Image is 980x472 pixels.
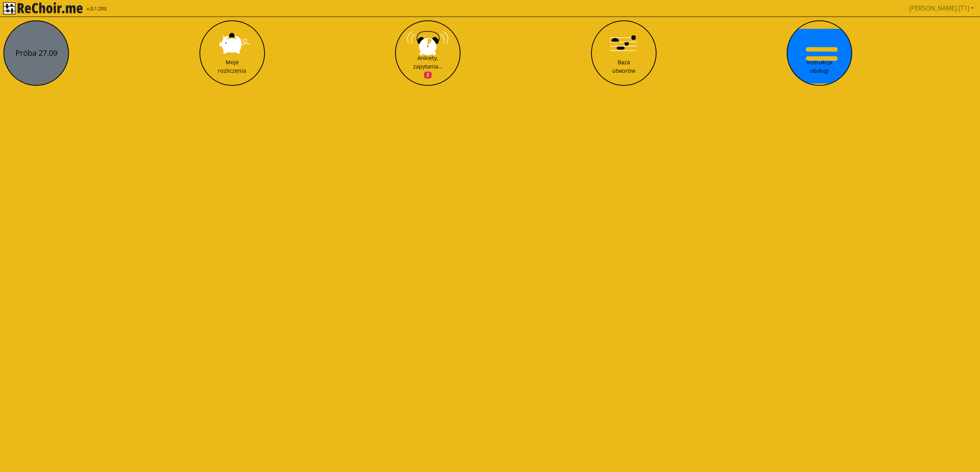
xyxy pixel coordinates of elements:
span: v.0.1.293 [87,5,106,13]
button: Próba 27.09 [3,20,69,86]
div: Ankiety, zapytania... [413,54,443,79]
div: Baza utworów [612,58,635,75]
button: Instrukcja obsługi [787,20,852,86]
button: Baza utworów [591,20,657,86]
span: 2 [424,72,432,78]
button: Moje rozliczenia [199,20,265,86]
a: [PERSON_NAME] [T1] [906,0,977,16]
img: rekłajer mi [3,2,83,15]
div: Moje rozliczenia [218,58,246,75]
button: Ankiety, zapytania...2 [395,20,461,86]
div: Instrukcja obsługi [807,58,833,75]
